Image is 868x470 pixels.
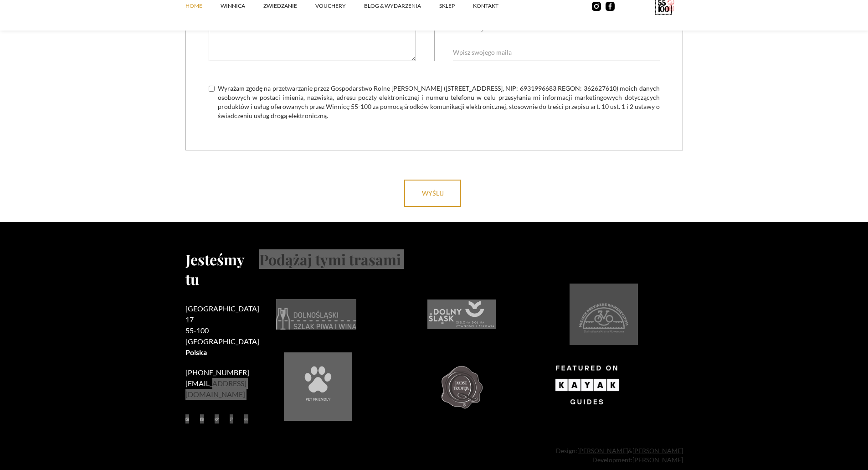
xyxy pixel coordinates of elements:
[453,44,660,61] input: Wpisz swojego maila
[185,249,259,289] h2: Jesteśmy tu
[185,348,207,356] strong: Polska
[185,303,259,358] h2: [GEOGRAPHIC_DATA] 17 55-100 [GEOGRAPHIC_DATA]
[185,368,249,377] a: [PHONE_NUMBER]
[259,249,683,269] h2: Podążaj tymi trasami
[185,379,247,398] a: [EMAIL_ADDRESS][DOMAIN_NAME]
[632,447,683,455] a: [PERSON_NAME]
[632,456,683,464] a: [PERSON_NAME]
[404,180,461,207] input: wyślij
[185,446,683,465] div: Design: & Development:
[218,84,660,120] span: Wyrażam zgodę na przetwarzanie przez Gospodarstwo Rolne [PERSON_NAME] ([STREET_ADDRESS], NIP: 693...
[577,447,628,455] a: [PERSON_NAME]
[209,86,215,92] input: Wyrażam zgodę na przetwarzanie przez Gospodarstwo Rolne [PERSON_NAME] ([STREET_ADDRESS], NIP: 693...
